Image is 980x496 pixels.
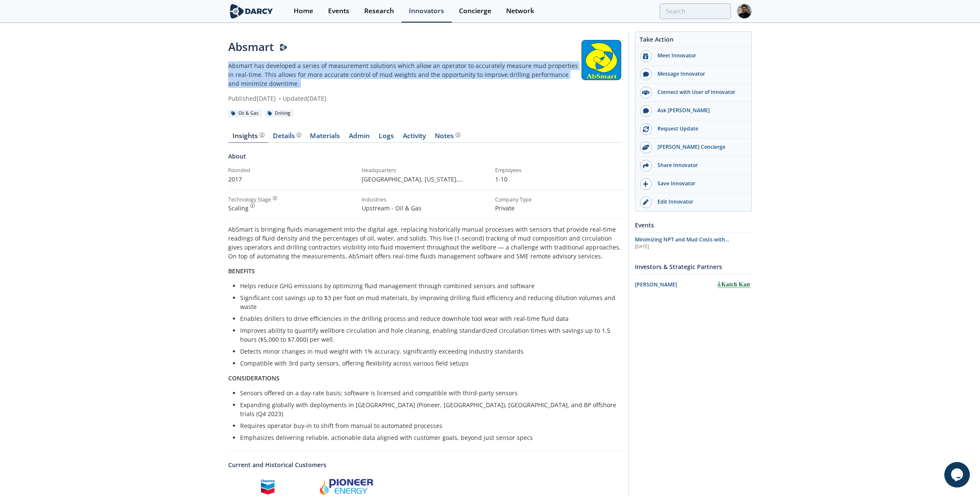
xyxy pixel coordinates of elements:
[716,279,752,290] img: Katch Kan
[228,61,580,88] p: Absmart has developed a series of measurement solutions which allow an operator to accurately mea...
[431,133,465,143] a: Notes
[652,125,747,133] div: Request Update
[345,133,374,143] a: Admin
[652,198,747,206] div: Edit Innovator
[660,3,731,19] input: Advanced Search
[228,152,623,167] div: About
[269,133,306,143] a: Details
[652,88,747,96] div: Connect with User of Innovator
[228,204,356,213] div: Scaling
[635,236,729,251] span: Minimizing NPT and Mud Costs with Automated Fluids Intelligence
[294,8,313,14] div: Home
[362,196,489,204] div: Industries
[240,314,617,323] li: Enables drillers to drive efficiencies in the drilling process and reduce downhole tool wear with...
[495,196,623,204] div: Company Type
[260,133,264,137] img: information.svg
[280,44,287,51] img: Darcy Presenter
[635,281,716,289] div: [PERSON_NAME]
[228,167,356,174] div: Founded
[495,175,623,184] p: 1-10
[240,293,617,311] li: Significant cost savings up to $3 per foot on mud materials, by improving drilling fluid efficien...
[273,133,301,139] div: Details
[240,359,617,368] li: Compatible with 3rd party sensors, offering flexibility across various field setups
[228,110,262,117] div: Oil & Gas
[228,133,269,143] a: Insights
[652,70,747,78] div: Message Innovator
[652,143,747,151] div: [PERSON_NAME] Concierge
[228,39,580,55] div: Absmart
[652,107,747,114] div: Ask [PERSON_NAME]
[362,167,489,174] div: Headquarters
[944,462,972,487] iframe: chat widget
[228,175,356,184] p: 2017
[228,460,623,469] a: Current and Historical Customers
[635,218,752,232] div: Events
[652,162,747,169] div: Share Innovator
[240,281,617,290] li: Helps reduce GHG emissions by optimizing fluid management through combined sensors and software
[495,204,515,212] span: Private
[635,259,752,274] div: Investors & Strategic Partners
[228,94,580,103] div: Published [DATE] Updated [DATE]
[635,278,752,292] a: [PERSON_NAME] Katch Kan
[240,433,617,442] li: Emphasizes delivering reliable, actionable data aligned with customer goals, beyond just sensor s...
[399,133,431,143] a: Activity
[240,421,617,430] li: Requires operator buy-in to shift from manual to automated processes
[362,204,422,212] span: Upstream - Oil & Gas
[297,133,301,137] img: information.svg
[328,8,349,14] div: Events
[240,400,617,418] li: Expanding globally with deployments in [GEOGRAPHIC_DATA] (Pioneer, [GEOGRAPHIC_DATA]), [GEOGRAPHI...
[459,8,491,14] div: Concierge
[228,374,280,382] strong: CONSIDERATIONS
[228,4,275,19] img: logo-wide.svg
[737,4,752,19] img: Profile
[409,8,444,14] div: Innovators
[240,388,617,397] li: Sensors offered on a day-rate basis; software is licensed and compatible with third-party sensors
[240,347,617,356] li: Detects minor changes in mud weight with 1% accuracy, significantly exceeding industry standards
[364,8,394,14] div: Research
[635,35,751,47] div: Take Action
[635,244,752,250] div: [DATE]
[320,479,373,495] img: Pioneer Energy
[240,326,617,344] li: Improves ability to quantify wellbore circulation and hole cleaning, enabling standardized circul...
[273,196,278,201] img: information.svg
[278,94,283,102] span: •
[228,196,271,204] div: Technology Stage
[495,167,623,174] div: Employees
[250,204,255,208] img: information.svg
[228,267,255,275] strong: BENEFITS
[228,225,623,261] p: AbSmart is bringing fluids management into the digital age, replacing historically manual process...
[635,193,751,211] a: Edit Innovator
[506,8,534,14] div: Network
[362,175,489,184] p: [GEOGRAPHIC_DATA], [US_STATE] , [GEOGRAPHIC_DATA]
[306,133,345,143] a: Materials
[652,180,747,187] div: Save Innovator
[635,175,751,193] button: Save Innovator
[652,52,747,60] div: Meet Innovator
[374,133,399,143] a: Logs
[233,133,264,139] div: Insights
[456,133,460,137] img: information.svg
[435,133,460,139] div: Notes
[265,110,294,117] div: Drilling
[635,236,752,250] a: Minimizing NPT and Mud Costs with Automated Fluids Intelligence [DATE]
